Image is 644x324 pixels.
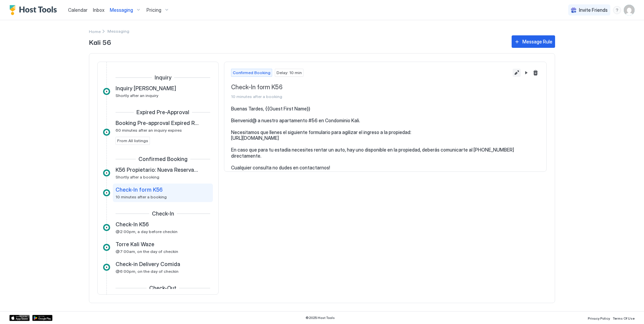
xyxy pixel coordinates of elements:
span: Check-In form K56 [231,84,510,91]
button: Edit message rule [513,69,521,77]
span: Torre Kali Waze [116,241,154,248]
span: Confirmed Booking [138,156,188,162]
span: Expired Pre-Approval [136,109,189,116]
a: Calendar [68,6,88,13]
div: menu [613,6,621,14]
span: Messaging [110,7,133,13]
span: Check-Out [149,285,176,291]
div: Message Rule [522,38,552,45]
a: Google Play Store [32,315,53,321]
div: Breadcrumb [89,28,101,35]
a: Inbox [93,6,104,13]
a: Host Tools Logo [9,5,60,15]
span: Inbox [93,7,104,13]
span: Inquiry [155,74,171,81]
span: K56 Propietario: Nueva Reservación [116,166,199,173]
span: Inquiry [PERSON_NAME] [116,85,176,92]
span: Invite Friends [579,7,608,13]
button: Delete message rule [532,69,540,77]
span: Breadcrumb [107,29,129,34]
span: Kali 56 [89,37,505,47]
span: Terms Of Use [613,316,635,320]
a: Terms Of Use [613,314,635,321]
span: Delay: 10 min [277,70,302,76]
span: @6:00pm, on the day of checkin [116,269,179,274]
a: Home [89,28,101,35]
span: 10 minutes after a booking [231,94,510,99]
span: Confirmed Booking [233,70,270,76]
span: Booking Pre-approval Expired Rule [116,120,199,126]
span: 60 minutes after an inquiry expires [116,128,182,133]
pre: Buenas Tardes, {{Guest First Name}} Bienvenid@ a nuestro apartamento #56 en Condominio Kali. Nece... [231,106,540,171]
span: Pricing [147,7,161,13]
span: 10 minutes after a booking [116,194,167,199]
div: User profile [624,5,635,15]
a: App Store [9,315,30,321]
span: Calendar [68,7,88,13]
span: Check-In K56 [116,221,149,228]
span: @7:00am, on the day of checkin [116,249,178,254]
a: Privacy Policy [588,314,610,321]
span: Privacy Policy [588,316,610,320]
span: From All listings [117,138,148,144]
span: Check-in Delivery Comida [116,261,180,267]
button: Message Rule [512,35,555,48]
span: © 2025 Host Tools [305,316,335,320]
button: Pause Message Rule [522,69,530,77]
span: Check-In form K56 [116,186,163,193]
span: Home [89,29,101,34]
span: Shortly after an inquiry [116,93,158,98]
span: @2:00pm, a day before checkin [116,229,178,234]
span: Check-In [152,210,174,217]
span: Shortly after a booking [116,174,159,180]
